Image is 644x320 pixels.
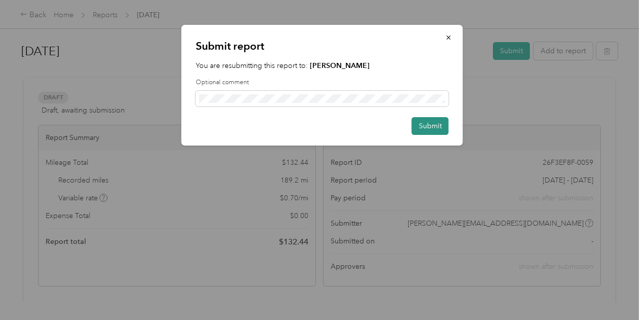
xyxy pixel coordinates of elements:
p: You are resubmitting this report to: [196,60,449,71]
label: Optional comment [196,78,449,87]
strong: [PERSON_NAME] [310,61,370,70]
iframe: Everlance-gr Chat Button Frame [587,263,644,320]
button: Submit [412,117,449,135]
p: Submit report [196,39,449,53]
